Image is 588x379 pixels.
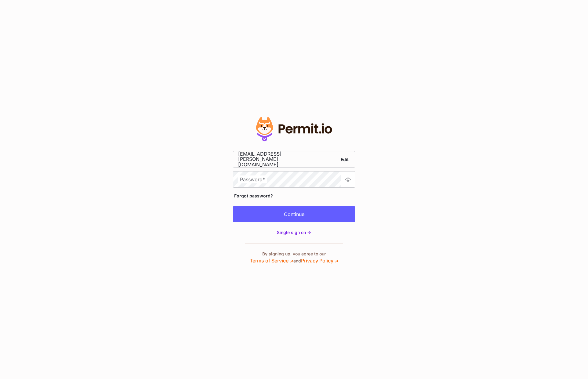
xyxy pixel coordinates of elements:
[277,230,311,235] span: Single sign on ->
[238,151,314,168] span: [EMAIL_ADDRESS][PERSON_NAME][DOMAIN_NAME]
[301,258,338,264] a: Privacy Policy ↗
[250,258,293,264] a: Terms of Service ↗
[250,251,338,264] p: By signing up, you agree to our and
[233,206,355,222] button: Continue
[277,229,311,236] a: Single sign on ->
[339,155,350,164] a: Edit email address
[233,192,274,200] a: Forgot password?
